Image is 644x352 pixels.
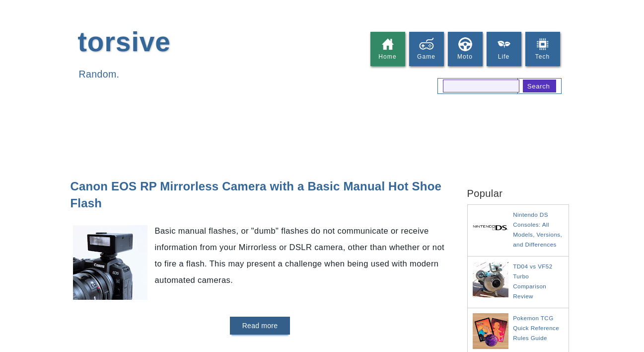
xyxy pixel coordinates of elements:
[68,113,429,158] iframe: Advertisement
[513,315,559,341] a: Pokemon TCG Quick Reference Rules Guide
[473,262,511,297] img: TD04 vs VF52 Turbo Comparison Review
[497,37,511,52] img: plant_icon.png
[409,32,444,66] a: Game
[473,210,511,246] img: Nintendo DS Consoles: All Models, Versions, and Differences
[419,37,434,52] img: game.png
[535,37,550,52] img: electronics_icon.png
[370,32,405,66] a: Home
[448,32,483,66] a: Moto
[71,179,442,210] a: Canon EOS RP Mirrorless Camera with a Basic Manual Hot Shoe Flash
[443,80,520,92] input: search
[473,313,511,349] img: Pokemon TCG Quick Reference Rules Guide
[513,211,562,248] a: Nintendo DS Consoles: All Models, Versions, and Differences
[78,26,171,58] h1: torsive
[487,32,521,66] a: Life
[79,69,120,80] span: Random.
[467,173,569,199] h2: Popular
[71,223,450,288] p: Basic manual flashes, or "dumb" flashes do not communicate or receive information from your Mirro...
[525,32,560,66] a: Tech
[458,37,473,52] img: steering_wheel_icon.png
[380,37,395,52] img: home%2Bicon.png
[73,225,147,300] img: Canon RP with a manual flash on hot shoe mount
[523,80,556,92] input: search
[230,317,290,335] a: Read more
[513,263,553,299] a: TD04 vs VF52 Turbo Comparison Review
